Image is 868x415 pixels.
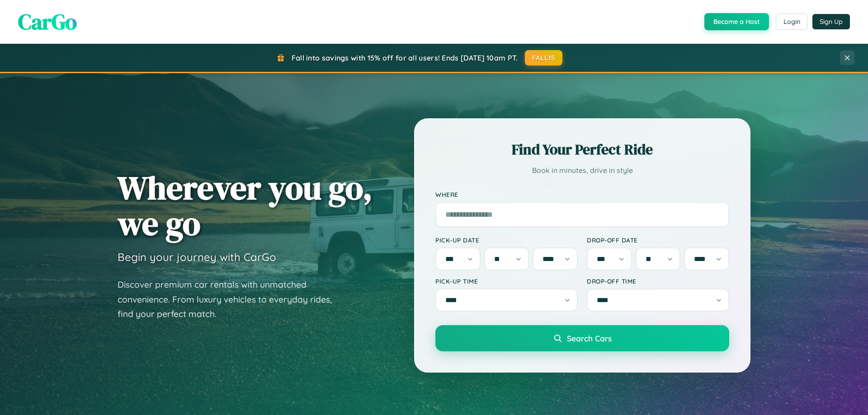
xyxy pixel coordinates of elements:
p: Discover premium car rentals with unmatched convenience. From luxury vehicles to everyday rides, ... [118,277,344,322]
label: Where [435,191,729,198]
button: Sign Up [812,14,850,29]
button: Login [776,14,808,30]
button: FALL15 [525,50,563,65]
label: Drop-off Time [587,277,729,285]
h3: Begin your journey with CarGo [118,250,276,264]
label: Drop-off Date [587,236,729,244]
button: Become a Host [704,13,769,30]
p: Book in minutes, drive in style [435,164,729,177]
label: Pick-up Date [435,236,578,244]
span: Fall into savings with 15% off for all users! Ends [DATE] 10am PT. [292,53,518,62]
h1: Wherever you go, we go [118,170,373,241]
h2: Find Your Perfect Ride [435,140,729,159]
button: Search Cars [435,325,729,351]
label: Pick-up Time [435,277,578,285]
span: CarGo [18,7,77,37]
span: Search Cars [567,333,612,343]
